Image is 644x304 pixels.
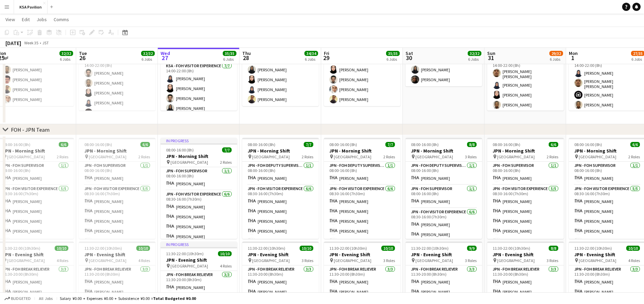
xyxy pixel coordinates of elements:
span: Jobs [37,16,47,23]
a: View [3,15,18,24]
span: Week 35 [23,40,40,45]
button: Budgeted [3,295,32,302]
div: JST [42,40,49,45]
span: Budgeted [11,296,31,301]
button: KSA Pavilion [14,0,47,14]
div: [DATE] [5,40,21,46]
a: Jobs [34,15,50,24]
a: Edit [19,15,32,24]
span: Comms [54,16,69,23]
span: Edit [22,16,30,23]
span: Total Budgeted ¥0.00 [153,296,196,301]
span: All jobs [38,296,54,301]
span: View [5,16,15,23]
a: Comms [51,15,72,24]
div: FOH - JPN Team [11,126,50,133]
div: Salary ¥0.00 + Expenses ¥0.00 + Subsistence ¥0.00 = [60,296,196,301]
